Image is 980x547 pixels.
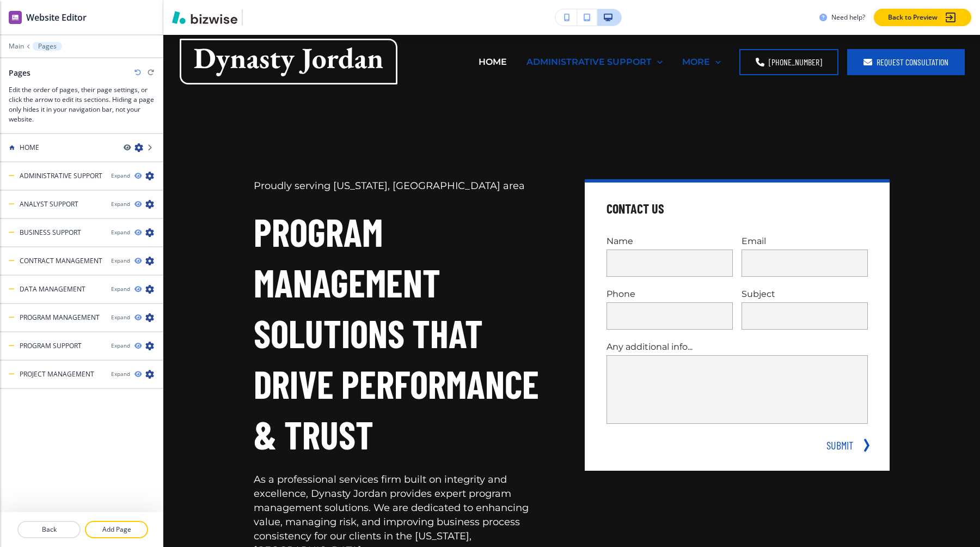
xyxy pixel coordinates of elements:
[607,341,868,353] p: Any additional info...
[822,437,857,453] button: SUBMIT
[847,49,965,75] a: Request Consultation
[20,228,81,238] h4: BUSINESS SUPPORT
[9,67,30,78] h2: Pages
[742,288,868,300] p: Subject
[19,525,79,534] p: Back
[742,235,868,247] p: Email
[111,172,130,180] button: Expand
[111,257,130,265] button: Expand
[111,200,130,208] button: Expand
[254,179,559,193] p: Proudly serving [US_STATE], [GEOGRAPHIC_DATA] area
[20,313,100,323] h4: PROGRAM MANAGEMENT
[111,370,130,378] button: Expand
[739,49,838,75] a: [PHONE_NUMBER]
[888,13,938,22] p: Back to Preview
[85,521,148,538] button: Add Page
[247,14,277,20] img: Your Logo
[20,256,102,266] h4: CONTRACT MANAGEMENT
[26,11,87,24] h2: Website Editor
[33,42,62,51] button: Pages
[254,206,559,460] h1: Program Management Solutions That Drive Performance & Trust
[831,13,865,22] h3: Need help?
[20,143,39,153] h4: HOME
[20,284,85,294] h4: DATA MANAGEMENT
[607,200,664,217] h4: Contact Us
[86,525,147,534] p: Add Page
[9,42,24,50] button: Main
[180,39,397,84] img: Dynasty Jordan
[17,521,81,538] button: Back
[20,369,94,379] h4: PROJECT MANAGEMENT
[526,56,652,68] p: ADMINISTRATIVE SUPPORT
[607,288,733,300] p: Phone
[682,56,710,68] p: MORE
[111,342,130,350] button: Expand
[20,171,102,181] h4: ADMINISTRATIVE SUPPORT
[479,56,507,68] p: HOME
[111,285,130,293] button: Expand
[9,11,22,24] img: editor icon
[111,313,130,321] button: Expand
[20,341,82,351] h4: PROGRAM SUPPORT
[874,9,971,26] button: Back to Preview
[607,235,733,247] p: Name
[38,42,57,50] p: Pages
[9,85,154,124] h3: Edit the order of pages, their page settings, or click the arrow to edit its sections. Hiding a p...
[111,228,130,236] button: Expand
[20,199,78,209] h4: ANALYST SUPPORT
[172,11,237,24] img: Bizwise Logo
